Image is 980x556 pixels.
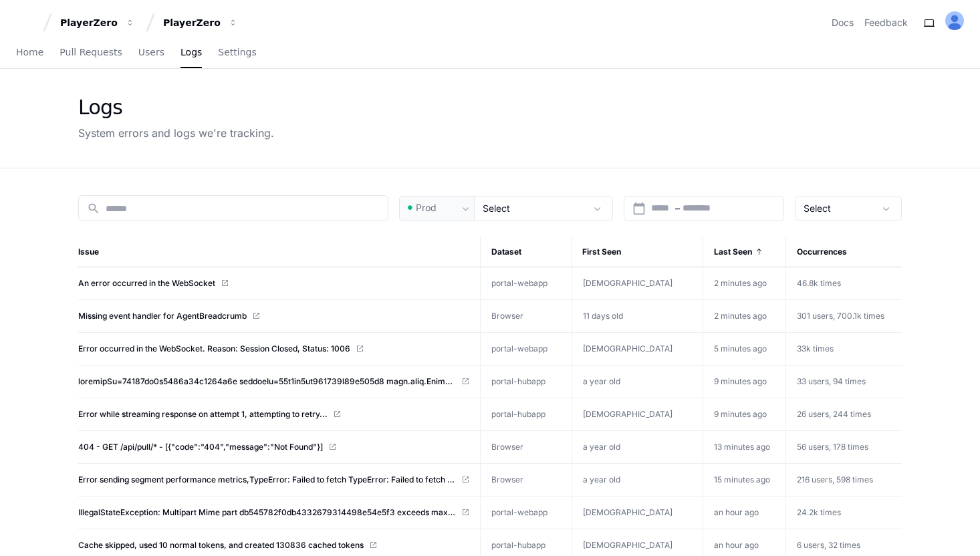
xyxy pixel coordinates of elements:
th: Occurrences [786,237,902,267]
a: 404 - GET /api/pull/* - [{"code":"404","message":"Not Found"}] [78,442,469,452]
td: [DEMOGRAPHIC_DATA] [572,497,703,529]
span: Logs [180,48,202,56]
button: Feedback [864,16,908,29]
span: Missing event handler for AgentBreadcrumb [78,311,247,321]
span: Home [16,48,43,56]
span: 24.2k times [797,507,841,517]
span: Select [483,202,510,214]
td: 15 minutes ago [703,464,785,497]
a: Pull Requests [59,37,122,68]
span: 6 users, 32 times [797,540,860,550]
img: ALV-UjVcatvuIE3Ry8vbS9jTwWSCDSui9a-KCMAzof9oLoUoPIJpWA8kMXHdAIcIkQmvFwXZGxSVbioKmBNr7v50-UrkRVwdj... [945,11,964,30]
span: Users [138,48,164,56]
a: IllegalStateException: Multipart Mime part db545782f0db4332679314498e54e5f3 exceeds max filesize [78,507,469,518]
span: An error occurred in the WebSocket [78,278,215,289]
span: 301 users, 700.1k times [797,311,884,321]
td: a year old [572,431,703,463]
a: Home [16,37,43,68]
td: portal-hubapp [480,366,572,398]
span: 56 users, 178 times [797,442,868,452]
td: 13 minutes ago [703,431,785,464]
th: Issue [78,237,480,267]
a: Error occurred in the WebSocket. Reason: Session Closed, Status: 1006 [78,343,469,354]
span: – [675,202,680,215]
td: [DEMOGRAPHIC_DATA] [572,398,703,430]
span: Pull Requests [59,48,122,56]
td: 5 minutes ago [703,333,785,366]
td: Browser [480,431,572,464]
span: Error occurred in the WebSocket. Reason: Session Closed, Status: 1006 [78,343,350,354]
div: PlayerZero [60,16,118,29]
td: portal-hubapp [480,398,572,431]
td: a year old [572,366,703,398]
button: PlayerZero [55,11,140,35]
span: 216 users, 598 times [797,474,873,484]
a: Logs [180,37,202,68]
th: Dataset [480,237,572,267]
div: System errors and logs we're tracking. [78,125,274,141]
span: 33k times [797,343,834,354]
a: An error occurred in the WebSocket [78,278,469,289]
span: 33 users, 94 times [797,376,866,386]
td: portal-webapp [480,267,572,300]
span: Error while streaming response on attempt 1, attempting to retry... [78,409,328,420]
td: 2 minutes ago [703,300,785,333]
span: 404 - GET /api/pull/* - [{"code":"404","message":"Not Found"}] [78,442,323,452]
td: [DEMOGRAPHIC_DATA] [572,333,703,365]
span: Prod [416,201,437,215]
a: Missing event handler for AgentBreadcrumb [78,311,469,321]
button: Open calendar [632,202,646,215]
a: Users [138,37,164,68]
td: 9 minutes ago [703,366,785,398]
span: 46.8k times [797,278,841,288]
iframe: Open customer support [937,512,973,548]
span: IllegalStateException: Multipart Mime part db545782f0db4332679314498e54e5f3 exceeds max filesize [78,507,456,518]
td: 9 minutes ago [703,398,785,431]
a: Docs [832,16,854,29]
div: Logs [78,96,274,120]
mat-icon: search [87,202,100,215]
a: Error while streaming response on attempt 1, attempting to retry... [78,409,469,420]
span: 26 users, 244 times [797,409,871,419]
span: Select [804,202,831,214]
td: portal-webapp [480,497,572,529]
td: Browser [480,464,572,497]
a: Error sending segment performance metrics,TypeError: Failed to fetch TypeError: Failed to fetch a... [78,474,469,485]
td: an hour ago [703,497,785,529]
a: Settings [218,37,256,68]
mat-icon: calendar_today [632,202,646,215]
span: Cache skipped, used 10 normal tokens, and created 130836 cached tokens [78,540,364,551]
span: Settings [218,48,256,56]
span: Error sending segment performance metrics,TypeError: Failed to fetch TypeError: Failed to fetch a... [78,474,456,485]
td: portal-webapp [480,333,572,366]
a: Cache skipped, used 10 normal tokens, and created 130836 cached tokens [78,540,469,551]
span: loremipSu=74187do0s5486a34c1264a6e seddoeIu=55t1in5ut961739l89e505d8 magn.aliq.EnimadmInimvEniamq... [78,376,456,387]
td: 2 minutes ago [703,267,785,300]
a: loremipSu=74187do0s5486a34c1264a6e seddoeIu=55t1in5ut961739l89e505d8 magn.aliq.EnimadmInimvEniamq... [78,376,469,387]
td: [DEMOGRAPHIC_DATA] [572,267,703,299]
td: 11 days old [572,300,703,332]
div: PlayerZero [163,16,221,29]
span: Last Seen [714,247,752,257]
span: First Seen [582,247,621,257]
td: Browser [480,300,572,333]
button: PlayerZero [158,11,243,35]
td: a year old [572,464,703,496]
